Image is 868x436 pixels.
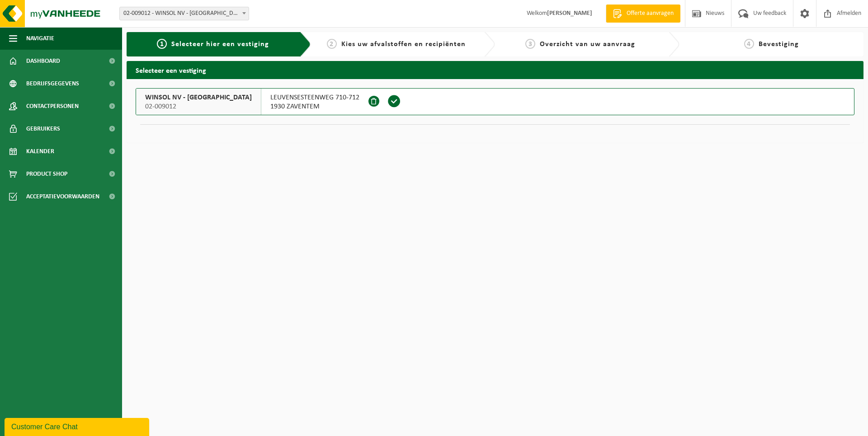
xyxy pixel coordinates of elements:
span: 02-009012 - WINSOL NV - LEUVEN - ZAVENTEM [119,7,249,20]
span: 1930 ZAVENTEM [270,102,359,111]
span: Acceptatievoorwaarden [26,185,99,208]
span: 2 [327,39,337,49]
span: Kalender [26,140,54,163]
span: 02-009012 - WINSOL NV - LEUVEN - ZAVENTEM [120,7,249,20]
span: Bevestiging [759,41,799,48]
span: Offerte aanvragen [624,9,676,18]
span: 02-009012 [145,102,252,111]
strong: [PERSON_NAME] [547,10,592,17]
iframe: chat widget [5,416,151,436]
span: Dashboard [26,50,60,72]
span: Overzicht van uw aanvraag [540,41,635,48]
span: 3 [525,39,535,49]
span: Selecteer hier een vestiging [171,41,269,48]
span: Navigatie [26,27,54,50]
h2: Selecteer een vestiging [127,61,863,79]
span: Bedrijfsgegevens [26,72,79,95]
button: WINSOL NV - [GEOGRAPHIC_DATA] 02-009012 LEUVENSESTEENWEG 710-7121930 ZAVENTEM [136,88,854,115]
a: Offerte aanvragen [606,5,680,23]
span: 4 [744,39,754,49]
span: Product Shop [26,163,67,185]
span: Kies uw afvalstoffen en recipiënten [341,41,466,48]
span: 1 [157,39,167,49]
span: WINSOL NV - [GEOGRAPHIC_DATA] [145,93,252,102]
span: Contactpersonen [26,95,79,117]
span: Gebruikers [26,117,60,140]
span: LEUVENSESTEENWEG 710-712 [270,93,359,102]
